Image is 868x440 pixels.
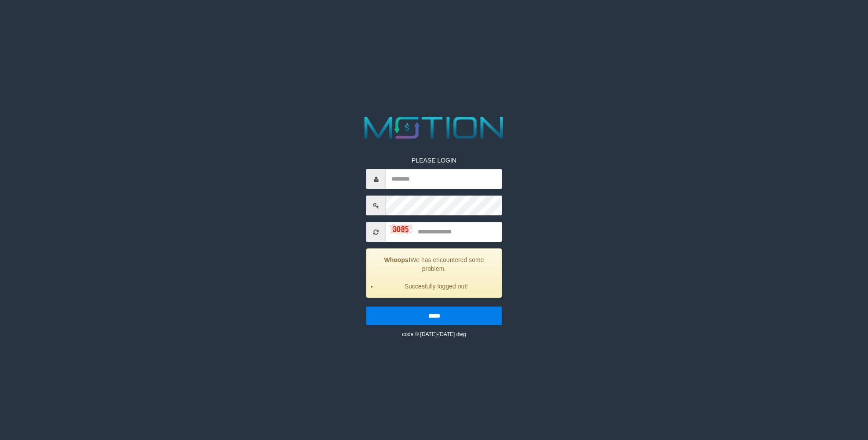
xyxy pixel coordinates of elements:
[378,282,495,291] li: Succesfully logged out!
[366,248,502,298] div: We has encountered some problem.
[384,256,411,263] strong: Whoops!
[366,156,502,165] p: PLEASE LOGIN
[390,225,412,233] img: captcha
[358,113,510,143] img: MOTION_logo.png
[402,331,466,337] small: code © [DATE]-[DATE] dwg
